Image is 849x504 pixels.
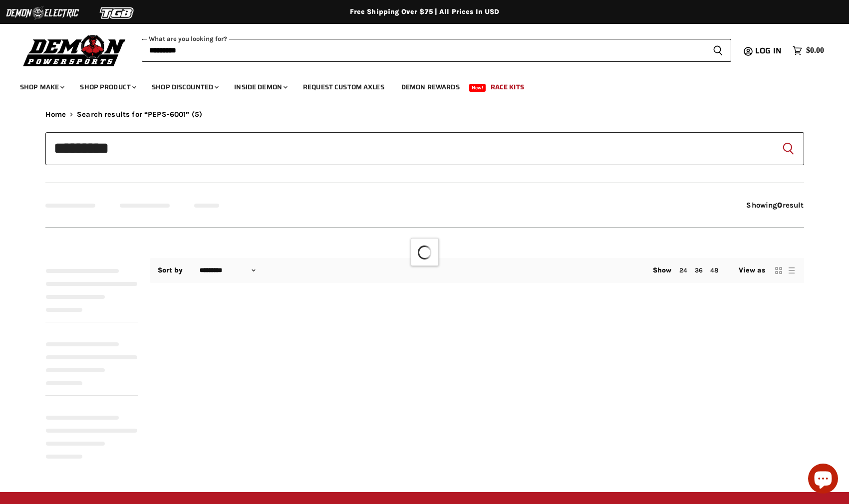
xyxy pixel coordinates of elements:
[80,3,155,22] img: TGB Logo 2
[755,44,782,57] span: Log in
[780,141,796,157] button: Search
[653,266,672,274] span: Show
[751,46,788,55] a: Log in
[5,3,80,22] img: Demon Electric Logo 2
[45,132,804,165] input: Search
[788,43,829,58] a: $0.00
[12,73,822,97] ul: Main menu
[805,464,841,496] inbox-online-store-chat: Shopify online store chat
[746,201,804,210] span: Showing result
[45,132,804,165] form: Product
[705,39,731,62] button: Search
[72,77,142,97] a: Shop Product
[739,266,766,274] span: View as
[20,32,129,68] img: Demon Powersports
[394,77,467,97] a: Demon Rewards
[483,77,532,97] a: Race Kits
[787,265,797,275] button: list view
[144,77,225,97] a: Shop Discounted
[710,266,718,274] a: 48
[142,39,731,62] form: Product
[158,266,183,274] label: Sort by
[142,39,705,62] input: Search
[45,110,804,119] nav: Breadcrumbs
[77,110,202,119] span: Search results for “PEPS-6001” (5)
[695,266,703,274] a: 36
[12,77,70,97] a: Shop Make
[295,77,392,97] a: Request Custom Axles
[469,84,486,92] span: New!
[25,7,824,16] div: Free Shipping Over $75 | All Prices In USD
[227,77,293,97] a: Inside Demon
[679,266,687,274] a: 24
[774,265,784,275] button: grid view
[45,110,66,119] a: Home
[777,201,782,210] strong: 0
[806,46,824,55] span: $0.00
